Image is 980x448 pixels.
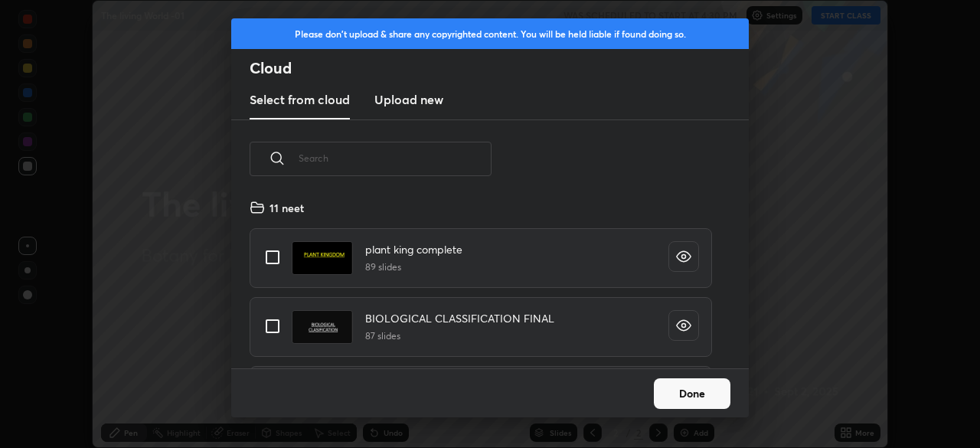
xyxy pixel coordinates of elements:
div: grid [231,194,730,368]
img: 1755917316LB06XI.pdf [292,241,353,275]
div: Please don't upload & share any copyrighted content. You will be held liable if found doing so. [231,18,749,49]
h2: Cloud [250,58,749,78]
h3: Select from cloud [250,90,350,109]
h5: 89 slides [365,260,462,274]
h4: 11 neet [269,200,304,216]
h3: Upload new [374,90,443,109]
input: Search [299,126,492,191]
h5: 87 slides [365,329,554,343]
h4: plant king complete [365,241,462,257]
img: 17559173785NHMPD.pdf [292,310,353,344]
button: Done [654,378,730,409]
h4: BIOLOGICAL CLASSIFICATION FINAL [365,310,554,326]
